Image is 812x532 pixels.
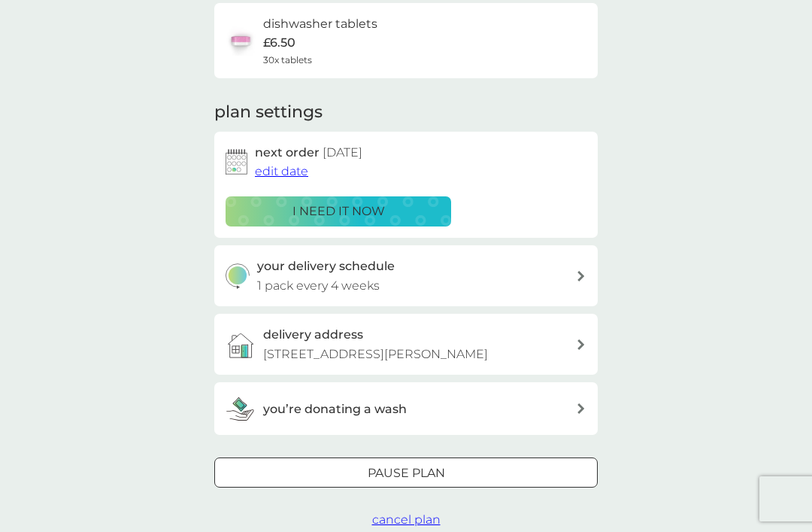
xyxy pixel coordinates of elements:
h6: dishwasher tablets [263,14,377,34]
p: Pause plan [368,464,445,483]
button: Pause plan [214,458,598,488]
p: 1 pack every 4 weeks [257,276,380,296]
h2: plan settings [214,101,323,124]
a: delivery address[STREET_ADDRESS][PERSON_NAME] [214,314,598,375]
p: £6.50 [263,33,295,53]
button: edit date [255,162,308,181]
img: dishwasher tablets [226,26,256,56]
h3: your delivery schedule [257,257,395,276]
button: you’re donating a wash [214,382,598,435]
h3: delivery address [263,325,363,345]
p: i need it now [292,202,385,221]
h3: you’re donating a wash [263,400,407,419]
button: your delivery schedule1 pack every 4 weeks [214,245,598,306]
span: edit date [255,164,308,178]
button: cancel plan [372,510,441,530]
h2: next order [255,143,362,163]
span: [DATE] [323,145,362,160]
p: [STREET_ADDRESS][PERSON_NAME] [263,345,488,364]
span: cancel plan [372,512,441,527]
span: 30x tablets [263,53,312,67]
button: i need it now [226,196,451,226]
